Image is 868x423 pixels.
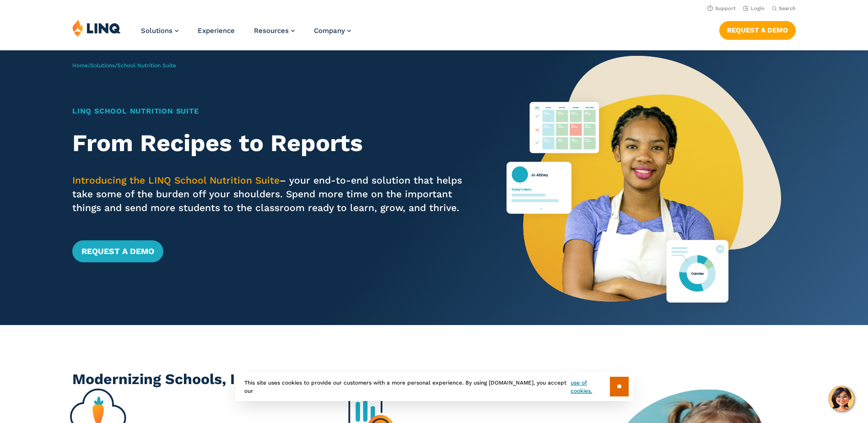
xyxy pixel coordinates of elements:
a: use of cookies. [571,379,609,395]
a: Resources [254,27,295,35]
a: Experience [198,27,235,35]
h2: From Recipes to Reports [72,130,471,157]
a: Solutions [90,62,115,69]
img: Nutrition Suite Launch [507,50,781,325]
nav: Primary Navigation [141,19,351,49]
span: Introducing the LINQ School Nutrition Suite [72,174,280,186]
a: Solutions [141,27,178,35]
a: Request a Demo [719,21,796,39]
span: Search [779,5,796,11]
button: Open Search Bar [772,5,796,12]
button: Hello, have a question? Let’s chat. [829,386,854,412]
nav: Button Navigation [719,19,796,39]
a: Company [314,27,351,35]
a: Login [743,5,765,11]
span: / / [72,62,176,69]
h1: LINQ School Nutrition Suite [72,106,471,117]
div: This site uses cookies to provide our customers with a more personal experience. By using [DOMAIN... [235,372,633,401]
span: School Nutrition Suite [117,62,176,69]
img: LINQ | K‑12 Software [72,19,121,37]
p: – your end-to-end solution that helps take some of the burden off your shoulders. Spend more time... [72,174,471,215]
a: Home [72,62,88,69]
a: Request a Demo [72,240,163,262]
h2: Modernizing Schools, Inspiring Success [72,369,796,390]
span: Company [314,27,345,35]
span: Resources [254,27,289,35]
span: Solutions [141,27,173,35]
a: Support [707,5,736,11]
